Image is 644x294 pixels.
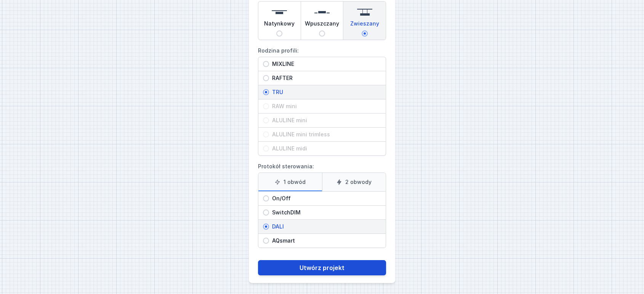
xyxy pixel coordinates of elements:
span: RAFTER [269,74,381,82]
input: AQsmart [263,238,269,244]
span: Zwieszany [350,20,379,30]
span: TRU [269,88,381,96]
input: Wpuszczany [319,30,325,37]
span: Natynkowy [264,20,295,30]
span: On/Off [269,195,381,202]
img: surface.svg [272,5,287,20]
span: SwitchDIM [269,209,381,216]
input: MIXLINE [263,61,269,67]
input: TRU [263,89,269,95]
label: Protokół sterowania: [258,160,386,248]
input: RAFTER [263,75,269,81]
img: suspended.svg [357,5,372,20]
input: Natynkowy [276,30,282,37]
input: DALI [263,224,269,230]
span: Wpuszczany [305,20,339,30]
input: Zwieszany [362,30,368,37]
span: AQsmart [269,237,381,244]
span: MIXLINE [269,60,381,68]
span: DALI [269,223,381,230]
label: 2 obwody [322,173,386,191]
button: Utwórz projekt [258,260,386,275]
label: Rodzina profili: [258,45,386,156]
img: recessed.svg [314,5,330,20]
label: 1 obwód [258,173,322,191]
input: SwitchDIM [263,209,269,216]
input: On/Off [263,195,269,201]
